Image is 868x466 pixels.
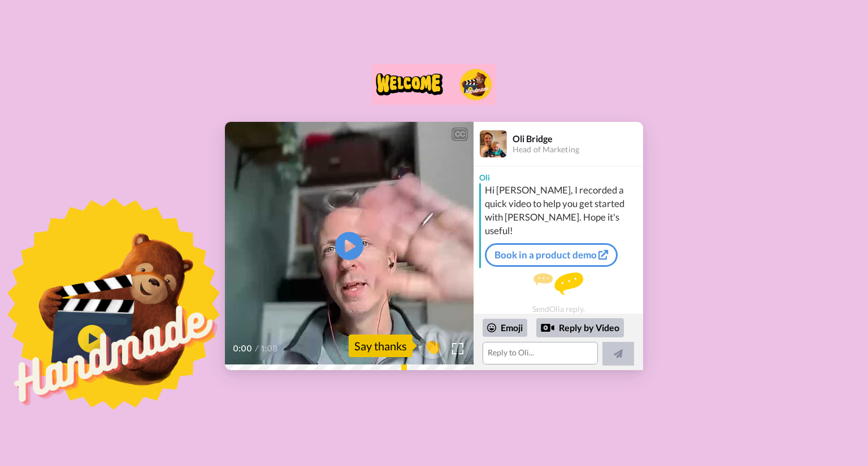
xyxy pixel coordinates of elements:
[372,64,496,105] img: Bonjoro logo
[483,319,527,337] div: Emoji
[485,243,618,267] a: Book in a product demo
[485,183,640,238] div: Hi [PERSON_NAME], I recorded a quick video to help you get started with [PERSON_NAME]. Hope it's ...
[233,342,253,355] span: 0:00
[453,129,467,140] div: CC
[474,272,643,314] div: Send Oli a reply.
[418,337,446,355] span: 👏
[541,321,554,335] div: Reply by Video
[418,333,446,359] button: 👏
[255,342,259,355] span: /
[474,166,643,183] div: Oli
[349,335,413,357] div: Say thanks
[513,133,643,144] div: Oli Bridge
[452,343,463,354] img: Full screen
[536,318,624,337] div: Reply by Video
[261,342,281,355] span: 1:08
[513,145,643,155] div: Head of Marketing
[480,130,507,157] img: Profile Image
[533,272,583,295] img: message.svg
